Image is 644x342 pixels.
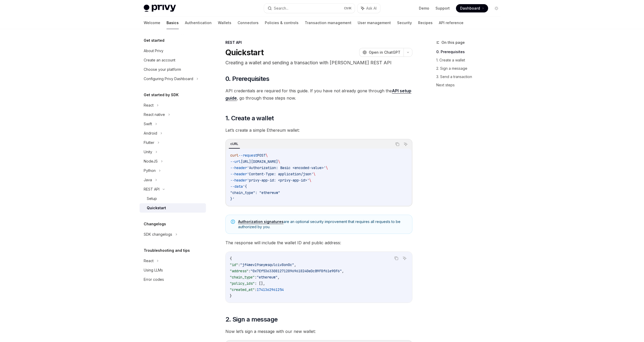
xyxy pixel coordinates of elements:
div: Search... [274,5,288,11]
a: Setup [140,194,206,203]
a: Dashboard [456,4,488,12]
span: --header [230,165,247,170]
span: 1741362961254 [257,287,284,292]
h5: Changelogs [144,221,166,227]
div: Unity [144,149,152,155]
span: --request [239,153,257,158]
a: Choose your platform [140,65,206,74]
a: Authorization signatures [238,219,283,224]
span: '{ [243,184,247,189]
span: "chain_type": "ethereum" [230,190,280,195]
span: Let’s create a simple Ethereum wallet: [225,127,412,134]
div: cURL [229,141,240,147]
p: Creating a wallet and sending a transaction with [PERSON_NAME] REST API [225,59,412,66]
span: "address" [230,269,248,273]
span: , [294,262,296,267]
div: React native [144,111,165,118]
span: , [342,269,344,273]
span: \ [278,159,280,164]
button: Copy the contents from the code block [393,255,400,262]
h5: Get started [144,37,164,44]
a: Quickstart [140,203,206,213]
div: About Privy [144,48,163,54]
button: Open in ChatGPT [359,48,404,57]
button: Copy the contents from the code block [394,141,401,148]
div: Setup [147,196,157,202]
span: Dashboard [460,6,480,11]
a: Policies & controls [265,17,299,29]
a: Demo [419,6,429,11]
div: Flutter [144,139,154,146]
button: Ask AI [402,141,409,148]
span: Now let’s sign a message with our new wallet: [225,328,412,335]
div: NodeJS [144,158,158,164]
span: 'Authorization: Basic <encoded-value>' [247,165,326,170]
span: 'privy-app-id: <privy-app-id>' [247,178,309,183]
div: Using LLMs [144,267,163,273]
span: "ethereum" [257,275,278,280]
div: Configuring Privy Dashboard [144,76,193,82]
div: Quickstart [147,205,166,211]
h5: Troubleshooting and tips [144,247,190,254]
a: 3. Send a transaction [436,73,505,81]
span: \ [266,153,268,158]
span: } [230,294,232,298]
a: Create an account [140,55,206,65]
span: The response will include the wallet ID and public address: [225,239,412,246]
span: : [248,269,251,273]
a: 0. Prerequisites [436,48,505,56]
span: \ [309,178,311,183]
div: React [144,258,154,264]
div: Swift [144,121,152,127]
span: curl [230,153,239,158]
span: POST [257,153,266,158]
span: { [230,256,232,261]
span: --url [230,159,241,164]
a: Security [397,17,412,29]
span: }' [230,197,234,201]
div: SDK changelogs [144,231,172,238]
a: API reference [439,17,463,29]
div: REST API [225,40,412,45]
span: 2. Sign a message [225,315,278,324]
span: "0x7Ef5363308127128969618240eDcB9F8f61e90F6" [251,269,342,273]
a: Transaction management [305,17,351,29]
a: 2. Sign a message [436,64,505,73]
span: : [238,262,240,267]
span: On this page [441,39,465,46]
button: Toggle dark mode [492,4,501,12]
a: Authentication [185,17,212,29]
a: Using LLMs [140,266,206,275]
img: light logo [144,5,176,12]
span: --data [230,184,243,189]
div: Create an account [144,57,175,63]
div: React [144,102,154,108]
h1: Quickstart [225,48,264,57]
span: "chain_type" [230,275,255,280]
span: --header [230,178,247,183]
a: 1. Create a wallet [436,56,505,64]
span: 1. Create a wallet [225,114,274,122]
a: About Privy [140,46,206,55]
div: Java [144,177,152,183]
button: Search...CtrlK [264,4,355,13]
span: : [255,275,257,280]
span: --header [230,172,247,176]
span: : [], [255,281,265,286]
span: "policy_ids" [230,281,255,286]
a: Support [435,6,450,11]
span: "id" [230,262,238,267]
span: , [278,275,280,280]
div: Android [144,130,157,136]
button: Ask AI [401,255,408,262]
a: Error codes [140,275,206,284]
span: API credentials are required for this guide. If you have not already gone through the , go throug... [225,87,412,102]
a: Wallets [218,17,231,29]
a: Welcome [144,17,160,29]
span: Ask AI [366,6,377,11]
span: 'Content-Type: application/json' [247,172,313,176]
a: Next steps [436,81,505,89]
span: Open in ChatGPT [369,50,400,55]
a: Connectors [238,17,259,29]
span: are an optional security improvement that requires all requests to be authorized by you. [238,219,407,229]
